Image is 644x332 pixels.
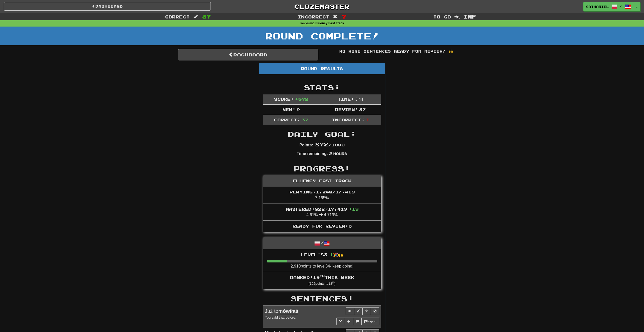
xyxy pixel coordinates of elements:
span: / 1000 [315,142,345,147]
span: 3 : 44 [355,97,363,101]
h2: Daily Goal: [263,130,381,138]
a: Clozemaster [218,2,425,11]
span: Ready for Review: 0 [293,224,352,228]
h1: Round Complete! [2,31,642,41]
span: 7 [342,13,346,19]
a: Dashboard [178,49,318,60]
div: Round Results [259,63,385,74]
span: 872 [315,141,328,147]
button: Report [361,318,379,325]
span: Review: [335,107,358,112]
span: To go [433,14,451,19]
sup: th [332,281,335,284]
span: Sathariel [586,4,609,9]
h2: Progress: [263,164,381,173]
button: Edit sentence [354,307,363,315]
div: More sentence controls [336,318,379,325]
span: + 872 [295,97,308,101]
span: 2 [329,151,332,156]
span: 37 [359,107,366,112]
a: Dashboard [4,2,211,11]
strong: Fluency Fast Track [316,21,344,25]
div: / [263,237,381,249]
span: New: [282,107,296,112]
span: + 19 [349,207,359,211]
h2: Sentences: [263,294,381,303]
u: mówiłaś [278,308,298,314]
span: 0 [297,107,300,112]
small: You said that before. [265,316,296,319]
li: 4.61% 4.719% [263,204,381,221]
button: Toggle favorite [362,307,371,315]
button: Add sentence to collection [345,318,353,325]
strong: Points: [299,143,313,147]
span: Level: 83 [301,252,343,257]
span: ⬆🎉🙌 [327,252,343,257]
sup: th [320,274,325,278]
button: Toggle ignore [371,307,379,315]
span: Incorrect: [332,117,365,122]
span: / [620,4,622,8]
small: Hours [333,151,347,156]
button: Toggle grammar [336,318,345,325]
span: 37 [202,13,211,19]
span: Ranked: 19 this week [290,275,354,280]
h2: Stats: [263,83,381,92]
div: Sentence controls [346,307,379,315]
span: 37 [302,117,308,122]
li: 2,910 points to level 84 - keep going! [263,249,381,272]
li: 7.165% [263,187,381,204]
span: Score: [274,97,294,101]
span: Playing: 1,248 / 17,419 [289,189,355,194]
span: : [333,15,339,19]
div: No more sentences ready for review! 🙌 [326,49,466,54]
div: Fluency Fast Track [263,175,381,187]
span: Time: [338,97,354,101]
span: : [454,15,460,19]
span: Już to . [265,308,300,314]
span: Correct: [274,117,300,122]
small: ( 192 points to 18 ) [308,282,336,285]
span: Inf [463,13,476,19]
span: Correct [165,14,190,19]
strong: Time remaining: [297,151,328,156]
span: Incorrect [298,14,329,19]
span: : [193,15,199,19]
a: Sathariel / [583,2,634,11]
span: 7 [366,117,369,122]
span: Mastered: 822 / 17,419 [286,207,359,211]
button: Play sentence audio [346,307,354,315]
